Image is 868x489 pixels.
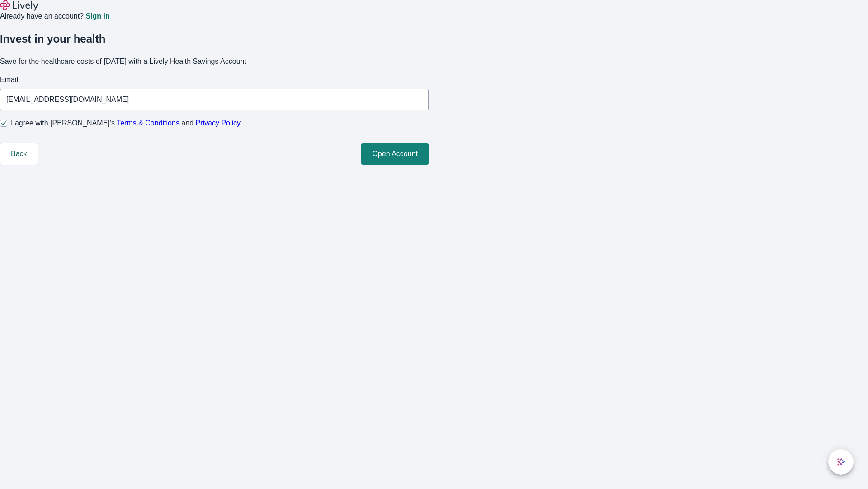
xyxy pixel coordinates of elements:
button: Open Account [361,143,429,165]
span: I agree with [PERSON_NAME]’s and [11,118,241,129]
button: chat [828,449,854,475]
a: Terms & Conditions [117,119,179,127]
a: Privacy Policy [196,119,241,127]
a: Sign in [85,13,109,20]
svg: Lively AI Assistant [836,457,845,466]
